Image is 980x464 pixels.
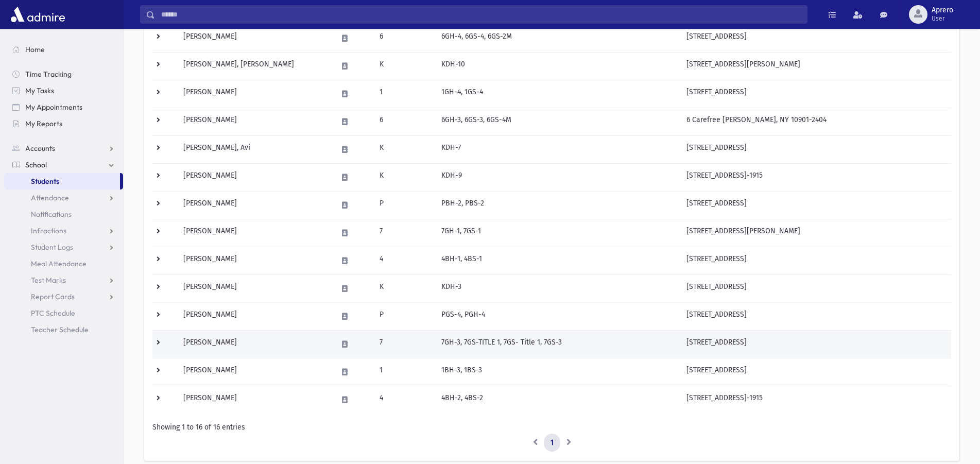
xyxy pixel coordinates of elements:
td: PBH-2, PBS-2 [435,191,681,219]
a: My Appointments [4,99,123,115]
a: Notifications [4,206,123,222]
td: [PERSON_NAME] [177,219,331,247]
td: K [373,274,435,302]
td: [STREET_ADDRESS] [680,80,951,108]
td: [STREET_ADDRESS] [680,274,951,302]
td: PGS-4, PGH-4 [435,302,681,330]
td: K [373,52,435,80]
span: My Reports [25,119,62,128]
img: AdmirePro [8,4,67,25]
div: Showing 1 to 16 of 16 entries [152,422,951,433]
td: [PERSON_NAME] [177,274,331,302]
a: My Tasks [4,82,123,99]
td: 6 [373,108,435,135]
span: Aprero [932,6,953,14]
td: [PERSON_NAME] [177,358,331,386]
a: Infractions [4,222,123,239]
td: [PERSON_NAME] [177,163,331,191]
span: Meal Attendance [31,259,87,268]
a: Student Logs [4,239,123,255]
td: 6GH-4, 6GS-4, 6GS-2M [435,24,681,52]
a: PTC Schedule [4,305,123,321]
td: [PERSON_NAME], Avi [177,135,331,163]
td: 7GH-1, 7GS-1 [435,219,681,247]
span: Students [31,177,59,186]
td: 7GH-3, 7GS-TITLE 1, 7GS- Title 1, 7GS-3 [435,330,681,358]
span: My Tasks [25,86,54,95]
td: 4 [373,247,435,274]
td: [STREET_ADDRESS] [680,330,951,358]
a: Accounts [4,140,123,157]
td: 1BH-3, 1BS-3 [435,358,681,386]
span: Home [25,45,45,54]
td: [STREET_ADDRESS] [680,135,951,163]
a: Students [4,173,120,190]
td: [STREET_ADDRESS][PERSON_NAME] [680,219,951,247]
span: Notifications [31,210,72,219]
td: 4BH-1, 4BS-1 [435,247,681,274]
a: Time Tracking [4,66,123,82]
span: Time Tracking [25,70,72,79]
a: Test Marks [4,272,123,288]
td: [STREET_ADDRESS]-1915 [680,163,951,191]
td: 1 [373,80,435,108]
span: My Appointments [25,102,82,112]
td: 6GH-3, 6GS-3, 6GS-4M [435,108,681,135]
td: [PERSON_NAME], [PERSON_NAME] [177,52,331,80]
span: Accounts [25,144,55,153]
td: 7 [373,330,435,358]
a: My Reports [4,115,123,132]
span: School [25,160,47,169]
td: [STREET_ADDRESS] [680,247,951,274]
td: 4 [373,386,435,414]
span: User [932,14,953,23]
td: [STREET_ADDRESS] [680,358,951,386]
a: Meal Attendance [4,255,123,272]
input: Search [155,5,807,24]
a: School [4,157,123,173]
td: [PERSON_NAME] [177,247,331,274]
td: [PERSON_NAME] [177,108,331,135]
span: Student Logs [31,243,73,252]
td: [STREET_ADDRESS] [680,24,951,52]
td: 1 [373,358,435,386]
td: [STREET_ADDRESS][PERSON_NAME] [680,52,951,80]
td: 4BH-2, 4BS-2 [435,386,681,414]
td: 7 [373,219,435,247]
td: P [373,302,435,330]
a: 1 [544,434,560,452]
td: KDH-7 [435,135,681,163]
td: K [373,163,435,191]
a: Attendance [4,190,123,206]
span: Test Marks [31,276,66,285]
td: [PERSON_NAME] [177,80,331,108]
a: Teacher Schedule [4,321,123,338]
td: 6 Carefree [PERSON_NAME], NY 10901-2404 [680,108,951,135]
td: [PERSON_NAME] [177,330,331,358]
td: KDH-3 [435,274,681,302]
td: P [373,191,435,219]
span: PTC Schedule [31,308,75,318]
td: KDH-9 [435,163,681,191]
span: Infractions [31,226,66,235]
td: [PERSON_NAME] [177,302,331,330]
td: K [373,135,435,163]
td: [PERSON_NAME] [177,386,331,414]
span: Teacher Schedule [31,325,89,334]
td: [STREET_ADDRESS] [680,302,951,330]
td: 1GH-4, 1GS-4 [435,80,681,108]
td: 6 [373,24,435,52]
a: Home [4,41,123,58]
a: Report Cards [4,288,123,305]
td: KDH-10 [435,52,681,80]
td: [PERSON_NAME] [177,191,331,219]
td: [PERSON_NAME] [177,24,331,52]
span: Attendance [31,193,69,202]
td: [STREET_ADDRESS] [680,191,951,219]
span: Report Cards [31,292,75,301]
td: [STREET_ADDRESS]-1915 [680,386,951,414]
